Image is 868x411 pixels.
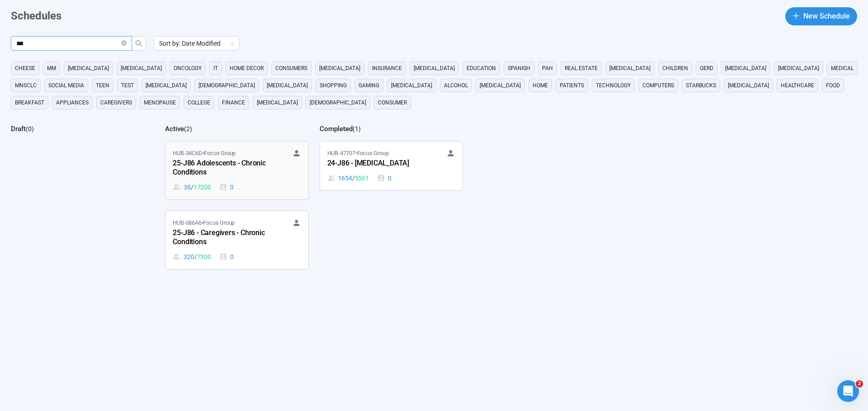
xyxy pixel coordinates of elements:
[121,40,127,46] span: close-circle
[352,173,355,183] span: /
[173,158,272,179] div: 25-J86 Adolescents - Chronic Conditions
[173,149,236,158] span: HUB-34C6D • Focus Group
[391,81,432,90] span: [MEDICAL_DATA]
[480,81,521,90] span: [MEDICAL_DATA]
[121,81,134,90] span: Test
[188,98,210,107] span: college
[560,81,584,90] span: Patients
[100,98,132,107] span: caregivers
[121,39,127,48] span: close-circle
[15,64,35,73] span: cheese
[508,64,530,73] span: Spanish
[781,81,814,90] span: healthcare
[609,64,651,73] span: [MEDICAL_DATA]
[15,98,44,107] span: breakfast
[165,211,308,269] a: HUB-686A6•Focus Group25-J86 - Caregivers - Chronic Conditions320 / 73000
[144,98,176,107] span: menopause
[11,125,26,133] h2: Draft
[542,64,553,73] span: PAH
[327,158,427,170] div: 24-J86 - [MEDICAL_DATA]
[47,64,56,73] span: MM
[132,36,146,51] button: search
[728,81,769,90] span: [MEDICAL_DATA]
[165,142,308,199] a: HUB-34C6D•Focus Group25-J86 Adolescents - Chronic Conditions38 / 172000
[222,98,245,107] span: finance
[230,64,264,73] span: home decor
[359,81,379,90] span: gaming
[565,64,598,73] span: real estate
[173,252,211,262] div: 320
[372,64,402,73] span: Insurance
[257,98,298,107] span: [MEDICAL_DATA]
[700,64,713,73] span: GERD
[96,81,109,90] span: Teen
[174,64,202,73] span: oncology
[785,7,857,25] button: plusNew Schedule
[826,81,840,90] span: Food
[135,40,142,47] span: search
[377,173,392,183] div: 0
[320,81,347,90] span: shopping
[533,81,548,90] span: home
[327,149,389,158] span: HUB-47707 • Focus Group
[642,81,674,90] span: computers
[414,64,455,73] span: [MEDICAL_DATA]
[275,64,307,73] span: consumers
[219,252,234,262] div: 0
[355,173,369,183] span: 5561
[686,81,716,90] span: starbucks
[15,81,37,90] span: mnsclc
[165,125,184,133] h2: Active
[11,8,61,25] h1: Schedules
[184,125,192,132] span: ( 2 )
[596,81,631,90] span: technology
[778,64,819,73] span: [MEDICAL_DATA]
[793,12,800,19] span: plus
[320,142,462,190] a: HUB-47707•Focus Group24-J86 - [MEDICAL_DATA]1654 / 55610
[173,227,272,248] div: 25-J86 - Caregivers - Chronic Conditions
[662,64,688,73] span: children
[121,64,162,73] span: [MEDICAL_DATA]
[173,182,211,192] div: 38
[353,125,361,132] span: ( 1 )
[319,64,360,73] span: [MEDICAL_DATA]
[467,64,496,73] span: education
[267,81,308,90] span: [MEDICAL_DATA]
[68,64,109,73] span: [MEDICAL_DATA]
[327,173,369,183] div: 1654
[320,125,353,133] h2: Completed
[856,380,863,387] span: 2
[193,182,211,192] span: 17200
[198,81,255,90] span: [DEMOGRAPHIC_DATA]
[219,182,234,192] div: 0
[56,98,89,107] span: appliances
[26,125,34,132] span: ( 0 )
[146,81,187,90] span: [MEDICAL_DATA]
[837,380,859,402] iframe: Intercom live chat
[173,218,235,227] span: HUB-686A6 • Focus Group
[213,64,218,73] span: it
[194,252,197,262] span: /
[831,64,854,73] span: medical
[197,252,211,262] span: 7300
[310,98,366,107] span: [DEMOGRAPHIC_DATA]
[444,81,468,90] span: alcohol
[725,64,766,73] span: [MEDICAL_DATA]
[378,98,407,107] span: consumer
[803,10,850,22] span: New Schedule
[159,37,234,50] span: Sort by: Date Modified
[48,81,84,90] span: social media
[191,182,193,192] span: /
